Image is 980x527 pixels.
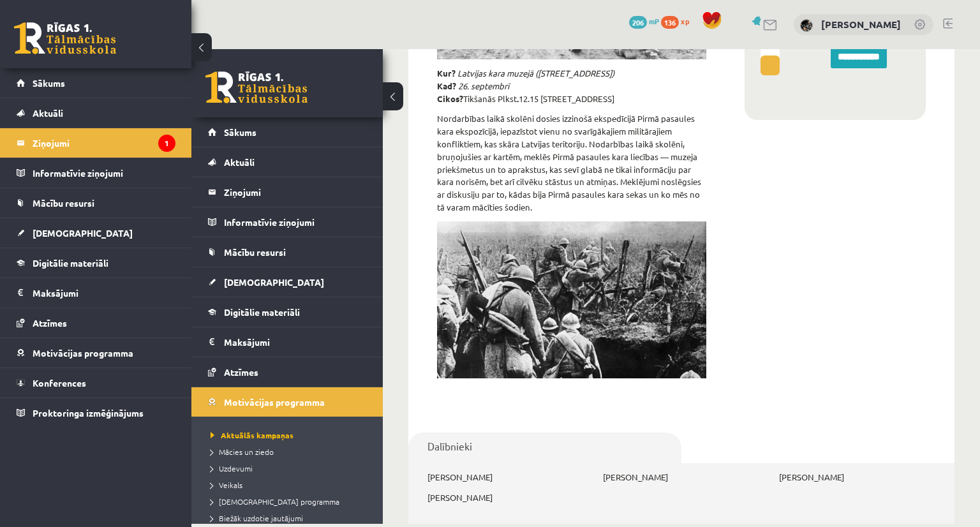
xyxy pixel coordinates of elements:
[33,77,65,89] span: Sākums
[33,317,67,329] span: Atzīmes
[33,278,175,308] legend: Maksājumi
[17,158,175,188] a: Informatīvie ziņojumi
[33,128,175,158] legend: Ziņojumi
[33,257,108,269] span: Digitālie materiāli
[800,19,813,32] img: Iļja Dekanickis
[412,422,568,434] p: [PERSON_NAME]
[17,308,175,338] a: Atzīmes
[33,107,63,119] span: Aktuāli
[19,413,179,425] a: Uzdevumi
[17,368,175,397] a: Konferences
[17,248,175,278] a: Digitālie materiāli
[33,347,133,359] span: Motivācijas programma
[17,188,175,218] a: Mācību resursi
[17,278,175,308] a: Maksājumi
[19,463,179,475] a: Biežāk uzdotie jautājumi
[33,158,175,188] legend: Informatīvie ziņojumi
[661,16,695,26] a: 136 xp
[246,63,515,164] p: Nordarbības laikā skolēni dosies izzinošā ekspedīcijā Pirmā pasaules kara ekspozīcijā, iepazīstot...
[325,44,327,55] strong: .
[19,397,82,408] span: Mācies un ziedo
[14,22,116,54] a: Rīgas 1. Tālmācības vidusskola
[588,422,744,434] p: [PERSON_NAME]
[246,44,272,55] strong: Cikos?
[33,407,144,419] span: Proktoringa izmēģinājums
[629,16,647,29] span: 206
[236,442,392,455] p: [PERSON_NAME]
[17,98,175,128] a: Aktuāli
[33,197,94,209] span: Mācību resursi
[19,397,179,408] a: Mācies un ziedo
[19,380,179,392] a: Aktuālās kampaņas
[17,128,175,158] a: Ziņojumi
[649,16,659,26] span: mP
[17,398,175,427] a: Proktoringa izmēģinājums
[17,338,175,367] a: Motivācijas programma
[681,16,689,26] span: xp
[17,218,175,248] a: [DEMOGRAPHIC_DATA]
[17,68,175,98] a: Sākums
[33,377,86,389] span: Konferences
[246,19,264,29] strong: Kur?
[19,447,179,458] a: [DEMOGRAPHIC_DATA] programma
[19,464,112,474] span: Biežāk uzdotie jautājumi
[246,31,265,42] strong: Kad?
[19,381,102,391] span: Aktuālās kampaņas
[266,19,423,29] em: Latvijas kara muzejā ([STREET_ADDRESS])
[629,16,659,26] a: 206 mP
[19,447,148,457] span: [DEMOGRAPHIC_DATA] programma
[217,383,490,415] a: Dalībnieki
[19,430,179,442] a: Veikals
[33,227,133,239] span: [DEMOGRAPHIC_DATA]
[267,31,318,42] em: 26. septembrī
[158,135,175,152] i: 1
[17,128,175,158] a: Ziņojumi1
[246,18,515,56] p: Tikšanās Plkst 12.15 [STREET_ADDRESS]
[19,431,51,441] span: Veikals
[236,422,392,434] p: [PERSON_NAME]
[821,18,901,31] a: [PERSON_NAME]
[661,16,679,29] span: 136
[19,414,61,424] span: Uzdevumi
